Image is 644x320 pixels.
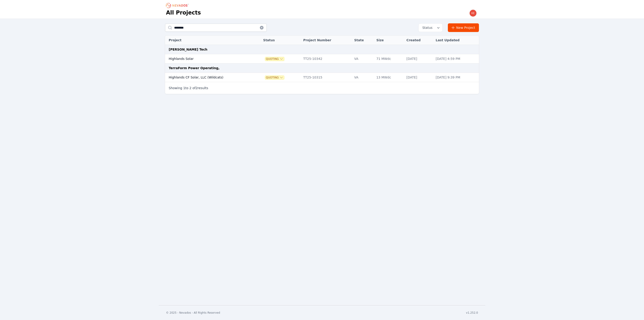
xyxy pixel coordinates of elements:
[374,54,404,64] td: 71 MWdc
[301,54,352,64] td: TT25-10342
[404,73,433,82] td: [DATE]
[189,86,191,90] span: 2
[195,86,198,90] span: 2
[448,23,479,32] a: New Project
[165,36,254,45] th: Project
[166,9,201,16] h1: All Projects
[374,73,404,82] td: 13 MWdc
[301,36,352,45] th: Project Number
[165,54,254,64] td: Highlands Solar
[165,64,479,73] td: TerraForm Power Operating,
[165,73,254,82] td: Highlands CF Solar, LLC (Wildcats)
[466,311,478,315] div: v1.252.0
[165,73,479,82] tr: Highlands CF Solar, LLC (Wildcats)QuotingTT25-10315VA13 MWdc[DATE][DATE] 9:39 PM
[419,24,442,32] button: Status
[469,10,477,17] img: kevin.west@nevados.solar
[352,36,374,45] th: State
[433,36,479,45] th: Last Updated
[352,54,374,64] td: VA
[183,86,185,90] span: 1
[166,311,220,315] div: © 2025 - Nevados - All Rights Reserved
[169,86,208,90] p: Showing to of results
[420,25,432,30] span: Status
[261,36,301,45] th: Status
[404,36,433,45] th: Created
[165,45,479,54] td: [PERSON_NAME] Tech
[165,54,479,64] tr: Highlands SolarQuotingTT25-10342VA71 MWdc[DATE][DATE] 4:59 PM
[433,54,479,64] td: [DATE] 4:59 PM
[265,76,284,79] button: Quoting
[166,2,190,9] nav: Breadcrumb
[404,54,433,64] td: [DATE]
[352,73,374,82] td: VA
[265,57,284,61] button: Quoting
[374,36,404,45] th: Size
[301,73,352,82] td: TT25-10315
[433,73,479,82] td: [DATE] 9:39 PM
